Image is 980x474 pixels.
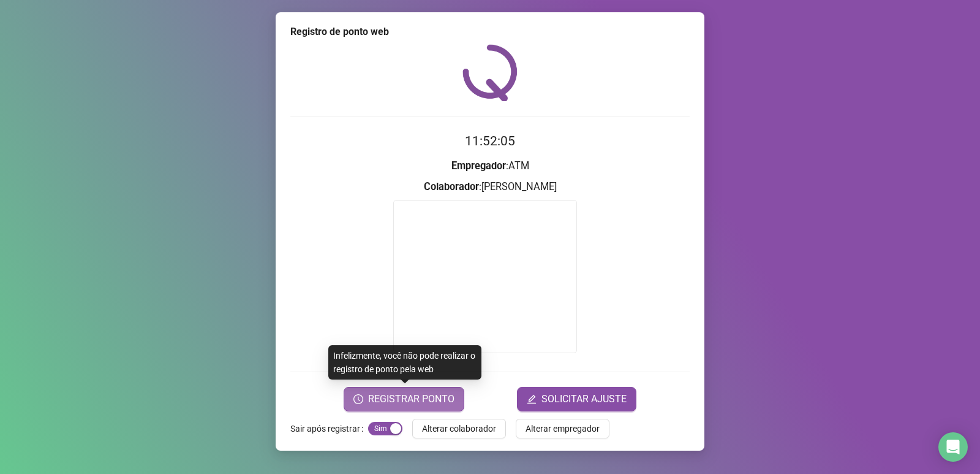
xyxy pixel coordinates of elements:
button: Alterar colaborador [412,419,506,438]
h3: : ATM [290,158,690,174]
span: clock-circle [353,394,363,404]
span: edit [527,394,537,404]
div: Infelizmente, você não pode realizar o registro de ponto pela web [328,345,481,380]
img: QRPoint [462,44,518,101]
h3: : [PERSON_NAME] [290,179,690,195]
span: Alterar colaborador [422,422,496,435]
label: Sair após registrar [290,419,368,438]
strong: Empregador [451,160,506,172]
div: Open Intercom Messenger [938,432,968,462]
button: REGISTRAR PONTO [344,387,464,411]
time: 11:52:05 [465,134,515,148]
div: Registro de ponto web [290,25,690,39]
button: Alterar empregador [516,419,609,438]
span: REGISTRAR PONTO [368,392,454,407]
span: Alterar empregador [526,422,600,435]
strong: Colaborador [424,181,479,193]
button: editSOLICITAR AJUSTE [517,387,636,411]
span: SOLICITAR AJUSTE [541,392,627,407]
